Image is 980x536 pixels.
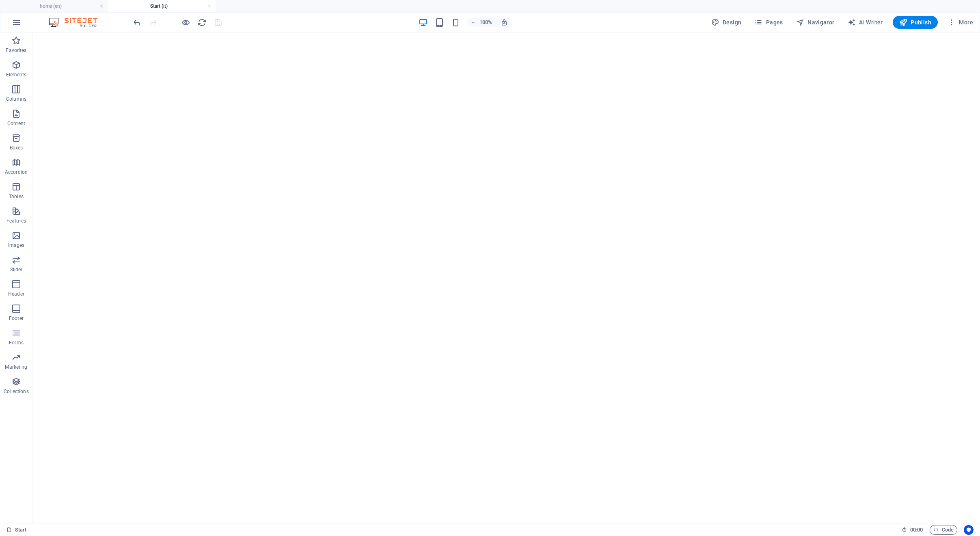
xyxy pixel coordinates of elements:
[467,17,496,27] button: 100%
[6,96,26,102] p: Columns
[948,18,973,26] span: More
[501,19,508,26] i: On resize automatically adjust zoom level to fit chosen device.
[132,17,142,27] button: undo
[132,18,142,27] i: Undo: Change text (Ctrl+Z)
[7,120,25,127] p: Content
[9,315,24,322] p: Footer
[6,47,26,54] p: Favorites
[108,2,216,11] h4: Start (it)
[930,525,957,535] button: Code
[964,525,974,535] button: Usercentrics
[844,16,886,29] button: AI Writer
[9,193,24,200] p: Tables
[8,291,24,297] p: Header
[916,527,917,533] span: :
[5,364,27,370] p: Marketing
[10,145,23,151] p: Boxes
[6,525,27,535] a: Click to cancel selection. Double-click to open Pages
[902,525,923,535] h6: Session time
[8,242,25,249] p: Images
[708,16,745,29] button: Design
[479,17,492,27] h6: 100%
[708,16,745,29] div: Design (Ctrl+Alt+Y)
[711,18,742,26] span: Design
[944,16,976,29] button: More
[793,16,838,29] button: Navigator
[197,18,207,27] i: Reload page
[197,17,207,27] button: reload
[10,266,23,273] p: Slider
[933,525,954,535] span: Code
[6,71,27,78] p: Elements
[6,218,26,224] p: Features
[181,17,190,27] button: Click here to leave preview mode and continue editing
[796,18,835,26] span: Navigator
[47,17,108,27] img: Editor Logo
[9,339,24,346] p: Forms
[893,16,938,29] button: Publish
[5,169,28,175] p: Accordion
[4,388,28,395] p: Collections
[899,18,931,26] span: Publish
[848,18,883,26] span: AI Writer
[754,18,783,26] span: Pages
[751,16,786,29] button: Pages
[910,525,923,535] span: 00 00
